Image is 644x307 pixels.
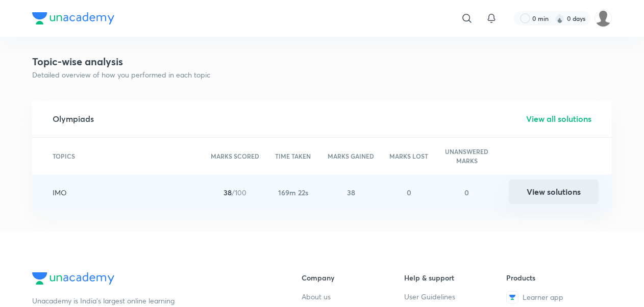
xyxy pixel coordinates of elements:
[389,151,428,161] h6: MARKS LOST
[595,10,612,27] img: Saarush Gupta
[53,113,94,125] h5: Olympiads
[32,69,612,80] p: Detailed overview of how you performed in each topic
[509,180,599,204] button: View solutions
[32,272,269,287] a: Company Logo
[404,272,507,283] h6: Help & support
[32,272,114,285] img: Company Logo
[464,187,469,198] p: 0
[438,147,496,165] h6: UNANSWERED MARKS
[506,291,518,303] img: Learner app
[302,272,404,283] h6: Company
[526,113,591,125] h5: View all solutions
[347,187,355,198] p: 38
[224,188,232,197] span: 38
[506,291,609,303] a: Learner app
[53,187,67,198] p: IMO
[555,13,565,23] img: streak
[302,291,404,302] a: About us
[53,151,75,161] h6: TOPICS
[32,12,114,24] img: Company Logo
[506,272,609,283] h6: Products
[211,151,259,161] h6: MARKS SCORED
[407,187,411,198] p: 0
[328,151,374,161] h6: MARKS GAINED
[275,151,311,161] h6: TIME TAKEN
[278,187,308,198] p: 169m 22s
[523,292,563,302] span: Learner app
[404,291,507,302] a: User Guidelines
[224,187,246,198] span: /100
[32,54,612,69] h4: Topic-wise analysis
